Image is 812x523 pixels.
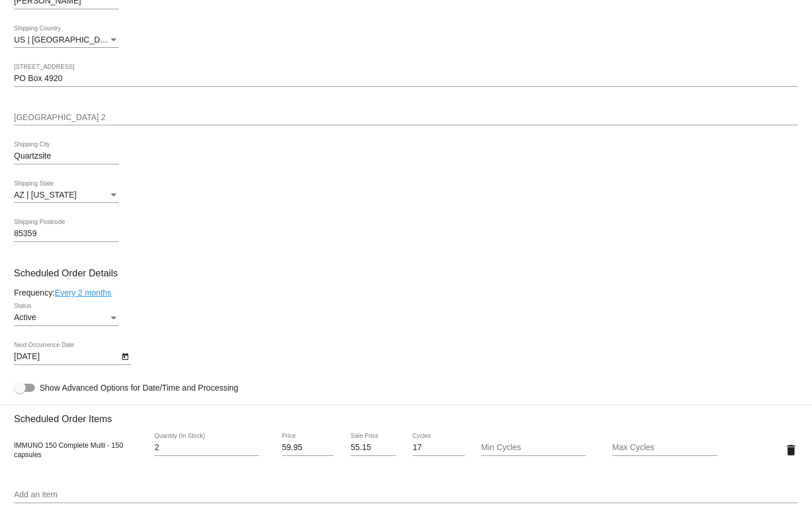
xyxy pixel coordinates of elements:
[55,288,111,297] a: Every 2 months
[14,268,798,279] h3: Scheduled Order Details
[612,443,717,452] input: Max Cycles
[481,443,586,452] input: Min Cycles
[14,191,119,200] mat-select: Shipping State
[14,152,119,161] input: Shipping City
[14,113,798,122] input: Shipping Street 2
[154,443,259,452] input: Quantity (In Stock)
[784,443,798,457] mat-icon: delete
[14,229,119,238] input: Shipping Postcode
[14,352,119,361] input: Next Occurrence Date
[14,313,36,322] span: Active
[282,443,334,452] input: Price
[14,74,798,83] input: Shipping Street 1
[40,382,238,394] span: Show Advanced Options for Date/Time and Processing
[14,190,76,199] span: AZ | [US_STATE]
[14,405,798,424] h3: Scheduled Order Items
[14,35,117,44] span: US | [GEOGRAPHIC_DATA]
[119,350,131,362] button: Open calendar
[14,490,798,500] input: Add an item
[14,441,123,459] span: IMMUNO 150 Complete Multi - 150 capsules
[14,36,119,45] mat-select: Shipping Country
[14,313,119,322] mat-select: Status
[14,288,798,297] div: Frequency:
[351,443,396,452] input: Sale Price
[412,443,464,452] input: Cycles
